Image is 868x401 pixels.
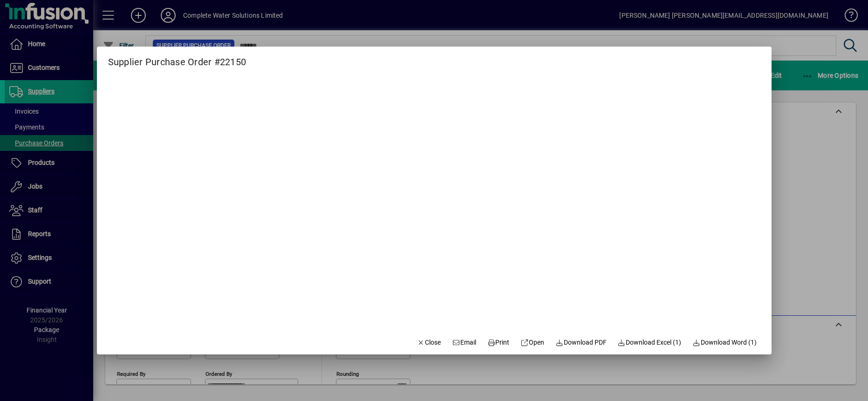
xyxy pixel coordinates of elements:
span: Open [521,338,545,347]
span: Print [487,338,510,347]
h2: Supplier Purchase Order #22150 [97,47,258,69]
span: Email [452,338,476,347]
span: Download PDF [555,338,607,347]
span: Download Word (1) [692,338,757,347]
button: Close [413,334,445,351]
button: Download Word (1) [689,334,760,351]
a: Download PDF [552,334,610,351]
span: Close [417,338,441,347]
span: Download Excel (1) [618,338,682,347]
button: Print [484,334,513,351]
a: Open [517,334,548,351]
button: Download Excel (1) [614,334,685,351]
button: Email [448,334,480,351]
